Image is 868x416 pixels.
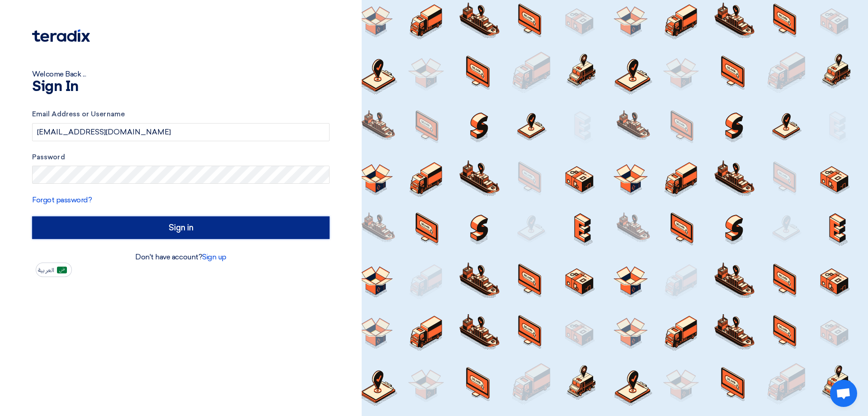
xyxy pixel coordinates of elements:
div: Don't have account? [32,252,330,263]
a: Sign up [202,253,226,261]
div: Welcome Back ... [32,69,330,80]
img: Teradix logo [32,29,90,42]
label: Email Address or Username [32,109,330,120]
div: Open chat [830,380,857,407]
input: Sign in [32,216,330,239]
img: ar-AR.png [57,267,67,273]
h1: Sign In [32,80,330,94]
input: Enter your business email or username [32,123,330,141]
label: Password [32,152,330,163]
button: العربية [36,263,72,277]
a: Forgot password? [32,196,92,204]
span: العربية [38,267,54,273]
